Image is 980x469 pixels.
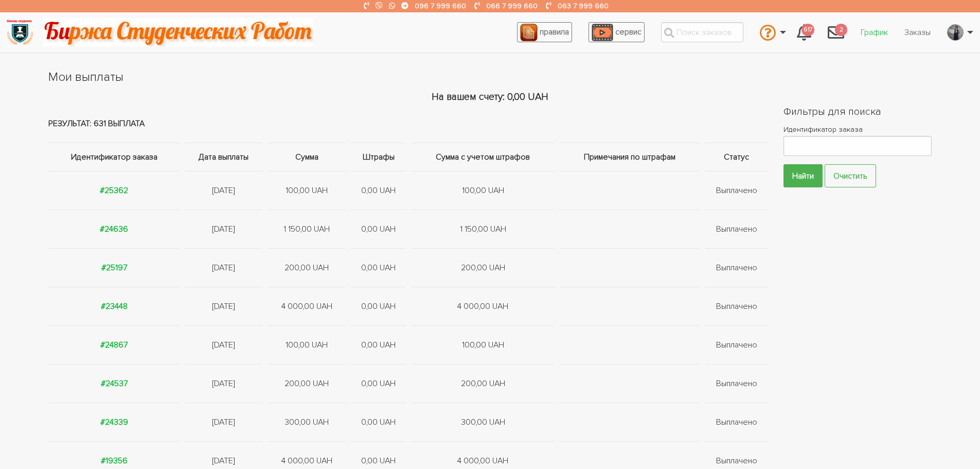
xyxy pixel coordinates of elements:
[265,287,349,325] td: 4 000,00 UAH
[408,364,558,403] td: 200,00 UAH
[100,417,128,427] a: #24339
[349,364,408,403] td: 0,00 UAH
[825,164,876,187] a: Очистить
[182,364,265,403] td: [DATE]
[408,143,558,171] th: Сумма с учетом штрафов
[265,210,349,248] td: 1 150,00 UAH
[702,210,768,248] td: Выплачено
[540,27,569,37] span: правила
[182,403,265,441] td: [DATE]
[100,224,128,234] a: #24636
[265,325,349,364] td: 100,00 UAH
[408,210,558,248] td: 1 150,00 UAH
[265,248,349,287] td: 200,00 UAH
[101,263,127,273] a: #25197
[702,325,768,364] td: Выплачено
[100,340,128,350] a: #24867
[349,171,408,210] td: 0,00 UAH
[557,143,702,171] th: Примечания по штрафам
[349,248,408,287] td: 0,00 UAH
[783,105,932,119] h2: Фильтры для поиска
[661,22,743,42] input: Поиск заказов
[592,24,613,41] img: play_icon-49f7f135c9dc9a03216cfdbccbe1e3994649169d890fb554cedf0eac35a01ba8.png
[408,325,558,364] td: 100,00 UAH
[48,68,931,86] h1: Мои выплаты
[48,105,768,143] td: Результат: 631 выплата
[615,27,642,37] span: сервис
[517,22,572,42] a: правила
[852,23,896,42] a: График
[182,171,265,210] td: [DATE]
[486,2,538,10] a: 066 7 999 660
[265,364,349,403] td: 200,00 UAH
[349,210,408,248] td: 0,00 UAH
[349,143,408,171] th: Штрафы
[520,24,538,41] img: agreement_icon-feca34a61ba7f3d1581b08bc946b2ec1ccb426f67415f344566775c155b7f62c.png
[948,24,963,41] img: 20171208_160937.jpg
[415,2,466,10] a: 096 7 999 660
[702,248,768,287] td: Выплачено
[101,456,128,466] a: #19356
[182,325,265,364] td: [DATE]
[589,22,645,42] a: сервис
[43,18,313,46] img: motto-2ce64da2796df845c65ce8f9480b9c9d679903764b3ca6da4b6de107518df0fe.gif
[6,18,34,46] img: logo-135dea9cf721667cc4ddb0c1795e3ba8b7f362e3d0c04e2cc90b931989920324.png
[801,24,814,37] span: 617
[48,143,182,171] th: Идентификатор заказа
[702,171,768,210] td: Выплачено
[48,90,931,105] div: На вашем счету: 0,00 UAH
[702,287,768,325] td: Выплачено
[265,171,349,210] td: 100,00 UAH
[182,287,265,325] td: [DATE]
[408,248,558,287] td: 200,00 UAH
[819,19,852,46] a: 2
[349,403,408,441] td: 0,00 UAH
[702,403,768,441] td: Выплачено
[349,287,408,325] td: 0,00 UAH
[558,2,609,10] a: 063 7 999 660
[101,301,128,311] a: #23448
[101,378,128,389] a: #24537
[349,325,408,364] td: 0,00 UAH
[702,143,768,171] th: Статус
[408,403,558,441] td: 300,00 UAH
[182,143,265,171] th: Дата выплаты
[835,24,847,37] span: 2
[702,364,768,403] td: Выплачено
[783,164,823,187] input: Найти
[182,248,265,287] td: [DATE]
[896,23,939,42] a: Заказы
[265,143,349,171] th: Сумма
[408,171,558,210] td: 100,00 UAH
[100,185,128,196] a: #25362
[182,210,265,248] td: [DATE]
[265,403,349,441] td: 300,00 UAH
[783,123,932,136] label: Идентификатор заказа
[789,19,819,46] a: 617
[408,287,558,325] td: 4 000,00 UAH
